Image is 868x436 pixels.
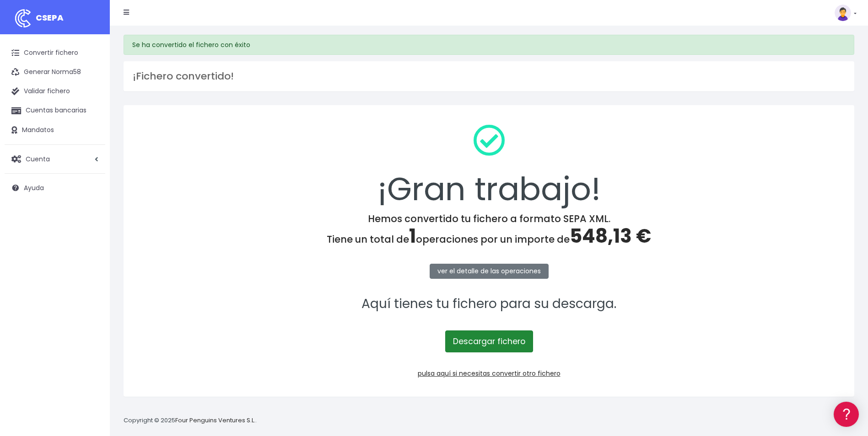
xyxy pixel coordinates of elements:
[36,12,64,23] span: CSEPA
[9,245,174,261] button: Contáctanos
[9,219,174,228] div: Programadores
[430,264,549,279] a: ver el detalle de las operaciones
[418,369,561,378] a: pulsa aquí si necesitas convertir otro fichero
[5,101,105,120] a: Cuentas bancarias
[135,117,842,213] div: ¡Gran trabajo!
[570,223,651,250] span: 548,13 €
[9,64,174,72] div: Información general
[26,154,50,163] span: Cuenta
[5,149,105,169] a: Cuenta
[9,101,174,110] div: Convertir ficheros
[5,121,105,140] a: Mandatos
[9,144,174,158] a: Videotutoriales
[5,63,105,82] a: Generar Norma58
[24,183,44,192] span: Ayuda
[9,181,174,190] div: Facturación
[135,213,842,248] h4: Hemos convertido tu fichero a formato SEPA XML. Tiene un total de operaciones por un importe de
[175,416,255,425] a: Four Penguins Ventures S.L.
[9,234,174,248] a: API
[11,7,34,30] img: logo
[9,196,174,210] a: General
[409,223,416,250] span: 1
[9,116,174,130] a: Formatos
[5,43,105,63] a: Convertir fichero
[126,263,176,272] a: POWERED BY ENCHANT
[135,294,842,314] p: Aquí tienes tu fichero para su descarga.
[9,130,174,144] a: Problemas habituales
[9,158,174,172] a: Perfiles de empresas
[133,70,845,82] h3: ¡Fichero convertido!
[9,78,174,92] a: Información general
[835,5,851,21] img: profile
[5,82,105,101] a: Validar fichero
[124,416,257,425] p: Copyright © 2025 .
[445,330,533,352] a: Descargar fichero
[124,35,854,55] div: Se ha convertido el fichero con éxito
[5,178,105,197] a: Ayuda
